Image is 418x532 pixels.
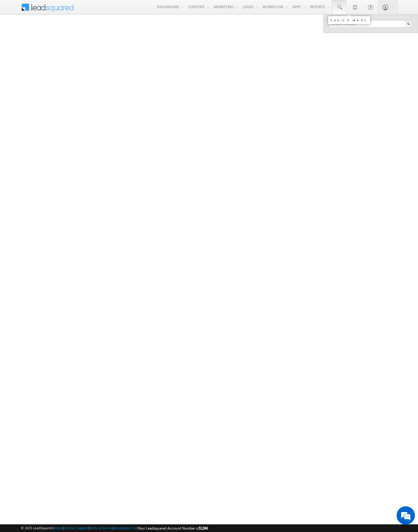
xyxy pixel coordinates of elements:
span: 51284 [199,526,208,530]
a: About [54,526,63,530]
a: Contact Support [64,526,88,530]
div: Search Leads [330,18,368,22]
span: © 2025 LeadSquared | | | | | [21,525,208,531]
a: Terms of Service [89,526,113,530]
a: Acceptable Use [114,526,137,530]
span: Your Leadsquared Account Number is [138,526,208,530]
